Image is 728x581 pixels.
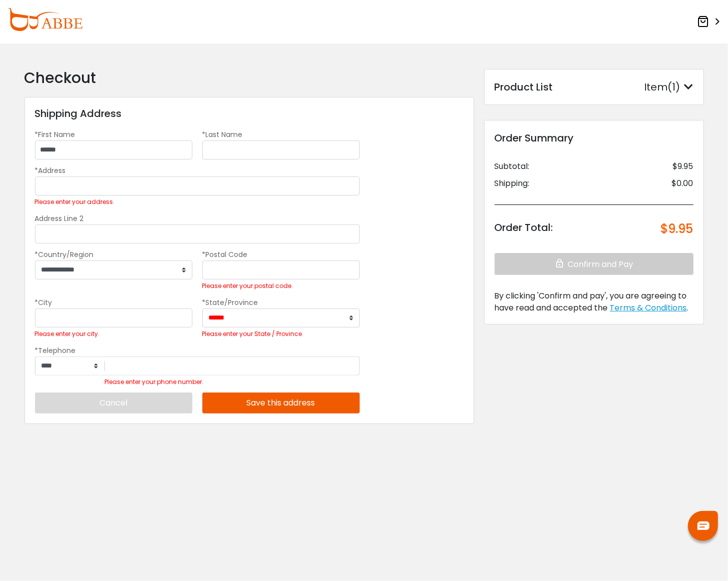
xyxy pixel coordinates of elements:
label: Please enter your State / Province. [202,330,304,338]
label: *Last Name [202,129,243,139]
label: Please enter your phone number. [105,378,204,386]
button: Cancel [35,392,192,413]
label: Please enter your address. [35,198,115,206]
label: *City [35,297,52,307]
h3: Shipping Address [35,107,122,119]
div: Subtotal: [495,160,530,172]
label: Please enter your postal code. [202,282,293,290]
div: $9.95 [661,220,694,238]
span: By clicking 'Confirm and pay', you are agreeing to have read and accepted the [495,290,687,313]
div: Item(1) [645,79,694,94]
div: Order Total: [495,220,553,238]
label: Address Line 2 [35,213,84,223]
button: Save this address [202,392,360,413]
div: Order Summary [495,130,694,145]
label: *Country/Region [35,249,94,259]
div: $0.00 [672,177,694,189]
a: > [697,12,721,31]
label: *First Name [35,129,75,139]
div: Shipping: [495,177,530,189]
img: chat [698,521,710,530]
div: Product List [495,79,553,94]
div: . [495,290,694,314]
h2: Checkout [24,69,474,87]
label: Please enter your city. [35,330,100,338]
label: *Postal Code [202,249,248,259]
img: abbeglasses.com [7,8,82,31]
label: *State/Province [202,297,258,307]
label: *Telephone [35,345,76,356]
div: $9.95 [673,160,694,172]
span: > [711,13,721,31]
span: Terms & Conditions [610,302,687,313]
label: *Address [35,165,66,175]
